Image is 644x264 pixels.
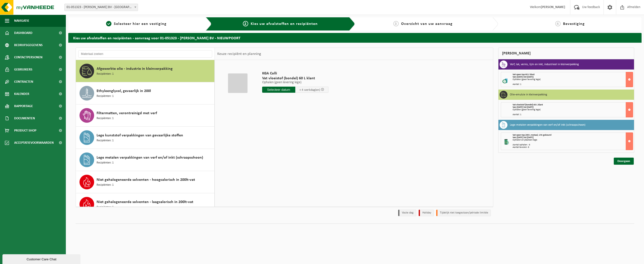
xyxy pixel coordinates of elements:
[401,22,453,26] span: Overzicht van uw aanvraag
[513,139,633,141] div: Ophalen en plaatsen lege
[563,22,585,26] span: Bevestiging
[513,146,633,149] div: Aantal leveren: 6
[14,112,35,124] span: Documenten
[76,127,215,149] button: Lege kunststof verpakkingen van gevaarlijke stoffen Recipiënten: 1
[513,106,534,109] strong: Van [DATE] tot [DATE]
[513,113,633,116] div: Aantal: 1
[106,21,111,26] span: 1
[541,5,565,9] strong: [PERSON_NAME]
[97,161,114,165] span: Recipiënten: 1
[513,136,534,139] strong: Van [DATE] tot [DATE]
[2,253,81,264] iframe: chat widget
[614,158,634,165] a: Doorgaan
[97,66,173,72] span: Afgewerkte olie - industrie in kleinverpakking
[14,124,36,137] span: Product Shop
[262,81,328,84] p: Ophalen (geen levering lege)
[262,76,328,81] span: Vat vloeistof (bondel) 60 L klant
[97,205,114,210] span: Recipiënten: 1
[393,21,399,26] span: 3
[14,100,33,112] span: Rapportage
[299,88,320,91] span: + 4 werkdag(en)
[419,210,434,216] li: Holiday
[65,4,138,11] span: 01-051323 - LAZOORE ERIK BV - NIEUWPOORT
[97,138,114,143] span: Recipiënten: 1
[513,144,633,146] div: Aantal ophalen : 6
[76,171,215,193] button: Niet gehalogeneerde solventen - hoogcalorisch in 200lt-vat Recipiënten: 1
[14,137,54,149] span: Acceptatievoorwaarden
[398,210,416,216] li: Vaste dag
[555,21,561,26] span: 4
[513,103,543,106] span: Vat vloeistof (bondel) 60 L klant
[513,78,633,81] div: Ophalen (geen levering lege)
[76,60,215,82] button: Afgewerkte olie - industrie in kleinverpakking Recipiënten: 1
[436,210,491,216] li: Tijdelijk niet toegestaan/période limitée
[76,104,215,127] button: Filtermatten, verontreinigd met verf Recipiënten: 1
[513,109,633,111] div: Ophalen (geen levering lege)
[243,21,248,26] span: 2
[97,94,114,99] span: Recipiënten: 1
[76,193,215,215] button: Niet gehalogeneerde solventen - laagcalorisch in 200lt-vat Recipiënten: 1
[14,15,29,27] span: Navigatie
[114,22,167,26] span: Selecteer hier een vestiging
[251,22,318,26] span: Kies uw afvalstoffen en recipiënten
[76,82,215,104] button: Ethyleenglycol, gevaarlijk in 200l Recipiënten: 1
[97,177,195,183] span: Niet gehalogeneerde solventen - hoogcalorisch in 200lt-vat
[510,61,579,68] h3: Verf, lak, vernis, lijm en inkt, industrieel in kleinverpakking
[513,76,534,78] strong: Van [DATE] tot [DATE]
[71,21,202,27] a: 1Selecteer hier een vestiging
[76,149,215,171] button: Lege metalen verpakkingen van verf en/of inkt (schraapschoon) Recipiënten: 1
[215,48,264,60] div: Keuze recipiënt en planning
[97,199,193,205] span: Niet gehalogeneerde solventen - laagcalorisch in 200lt-vat
[97,110,157,116] span: Filtermatten, verontreinigd met verf
[513,73,535,76] span: Vat open top 60 L klant
[14,51,42,63] span: Contactpersonen
[14,63,32,76] span: Gebruikers
[14,88,29,100] span: Kalender
[262,71,328,76] span: KGA Colli
[513,83,633,86] div: Aantal: 1
[14,27,32,39] span: Dashboard
[14,76,33,88] span: Contracten
[97,132,183,138] span: Lege kunststof verpakkingen van gevaarlijke stoffen
[68,33,642,42] h2: Kies uw afvalstoffen en recipiënten - aanvraag voor 01-051323 - [PERSON_NAME] BV - NIEUWPOORT
[97,155,203,161] span: Lege metalen verpakkingen van verf en/of inkt (schraapschoon)
[513,134,551,136] span: Vat open top 200 L metaal, UN-gekeurd
[97,116,114,121] span: Recipiënten: 1
[97,88,151,94] span: Ethyleenglycol, gevaarlijk in 200l
[510,121,585,129] h3: Lege metalen verpakkingen van verf en/of inkt (schraapschoon)
[97,72,114,76] span: Recipiënten: 1
[262,87,295,93] input: Selecteer datum
[97,183,114,187] span: Recipiënten: 1
[78,50,212,58] input: Materiaal zoeken
[510,91,547,99] h3: Olie-emulsie in kleinverpakking
[14,39,43,51] span: Bedrijfsgegevens
[498,48,634,59] div: [PERSON_NAME]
